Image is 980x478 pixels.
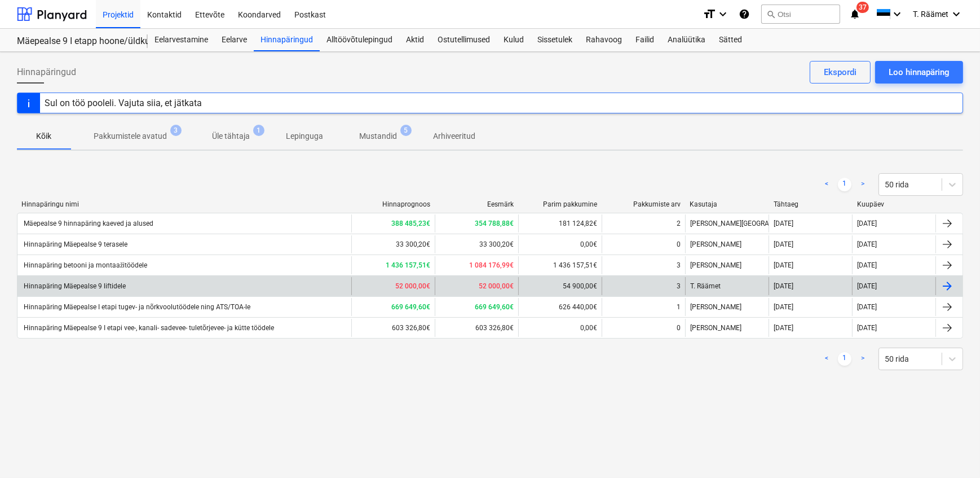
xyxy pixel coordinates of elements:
iframe: Chat Widget [924,424,980,478]
a: Sissetulek [531,29,579,51]
div: 33 300,20€ [435,235,518,253]
a: Eelarvestamine [148,29,215,51]
div: [DATE] [857,261,877,269]
i: keyboard_arrow_down [890,7,904,21]
div: [DATE] [857,282,877,290]
p: Arhiveeritud [433,130,475,142]
div: Eesmärk [439,200,514,208]
b: 1 436 157,51€ [386,261,430,269]
button: Ekspordi [810,61,871,84]
div: Hinnapäring betooni ja montaažitöödele [22,261,147,270]
div: 1 436 157,51€ [518,256,602,274]
b: 354 788,88€ [475,220,514,227]
p: Üle tähtaja [212,130,250,142]
i: keyboard_arrow_down [950,7,963,21]
div: Pakkumiste arv [606,200,681,208]
a: Sätted [712,29,749,51]
div: Hinnaprognoos [356,200,430,208]
div: [DATE] [857,303,877,311]
div: [PERSON_NAME] [685,298,769,316]
a: Next page [856,178,869,191]
a: Rahavoog [579,29,629,51]
div: 181 124,82€ [518,214,602,233]
div: 0,00€ [518,235,602,253]
p: Mustandid [359,130,397,142]
div: Kuupäev [857,200,932,208]
button: Loo hinnapäring [875,61,963,84]
a: Alltöövõtulepingud [320,29,399,51]
div: 3 [677,261,681,269]
div: Parim pakkumine [523,200,597,208]
a: Aktid [399,29,431,51]
div: 33 300,20€ [351,235,435,253]
a: Page 1 is your current page [838,178,851,191]
b: 669 649,60€ [391,303,430,311]
div: Kasutaja [690,200,764,208]
div: 54 900,00€ [518,277,602,295]
div: [DATE] [774,220,793,227]
span: 5 [400,125,412,136]
div: [PERSON_NAME] [685,235,769,253]
span: T. Räämet [913,10,948,19]
div: [DATE] [774,303,793,311]
div: [DATE] [857,220,877,227]
p: Kõik [30,130,58,142]
b: 388 485,23€ [391,220,430,227]
p: Lepinguga [286,130,323,142]
div: 3 [677,282,681,290]
div: Hinnapäring Mäepealse 9 I etapi vee-, kanali- sadevee- tuletõrjevee- ja kütte töödele [22,324,274,332]
div: Hinnapäring Mäepealse I etapi tugev- ja nõrkvoolutöödele ning ATS/TOA-le [22,303,250,311]
div: 2 [677,220,681,227]
div: [PERSON_NAME] [685,256,769,274]
a: Analüütika [661,29,712,51]
div: [DATE] [774,324,793,332]
a: Next page [856,352,869,366]
i: format_size [703,7,716,21]
div: T. Räämet [685,277,769,295]
div: Loo hinnapäring [889,65,950,80]
div: Hinnapäring Mäepealse 9 liftidele [22,282,126,290]
div: [PERSON_NAME][GEOGRAPHIC_DATA] [685,214,769,233]
a: Kulud [497,29,531,51]
a: Hinnapäringud [254,29,320,51]
div: [DATE] [857,240,877,248]
div: [PERSON_NAME] [685,319,769,337]
div: 0,00€ [518,319,602,337]
span: search [766,10,775,19]
a: Page 1 is your current page [838,352,851,366]
span: Hinnapäringud [17,65,76,79]
b: 52 000,00€ [479,282,514,290]
div: [DATE] [857,324,877,332]
div: 603 326,80€ [435,319,518,337]
div: 1 [677,303,681,311]
div: 626 440,00€ [518,298,602,316]
div: Sul on töö pooleli. Vajuta siia, et jätkata [45,98,202,108]
span: 3 [170,125,182,136]
div: Ekspordi [824,65,857,80]
span: 37 [857,2,869,13]
button: Otsi [761,5,840,24]
i: Abikeskus [739,7,750,21]
p: Pakkumistele avatud [94,130,167,142]
div: Tähtaeg [774,200,848,208]
div: Mäepealse 9 I etapp hoone/üldkulud//maatööd (2101988//2101671) [17,36,134,47]
a: Previous page [820,178,833,191]
div: 0 [677,240,681,248]
i: notifications [849,7,860,21]
span: 1 [253,125,264,136]
div: [DATE] [774,240,793,248]
div: 603 326,80€ [351,319,435,337]
b: 1 084 176,99€ [469,261,514,269]
a: Eelarve [215,29,254,51]
div: [DATE] [774,261,793,269]
div: 0 [677,324,681,332]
